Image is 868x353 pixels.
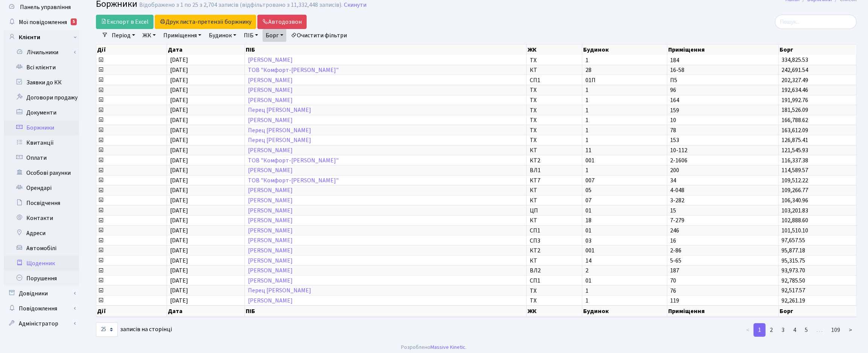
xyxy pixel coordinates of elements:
span: 1 [585,87,664,93]
th: Дії [96,44,167,55]
a: Автодозвон [257,15,307,29]
a: ТОВ "Комфорт-[PERSON_NAME]" [248,66,339,74]
span: [DATE] [170,146,188,154]
span: ТХ [530,298,579,304]
span: 119 [670,298,775,304]
a: Лічильники [9,45,79,60]
span: [DATE] [170,296,188,305]
a: [PERSON_NAME] [248,206,293,215]
span: 001 [585,248,664,254]
a: [PERSON_NAME] [248,246,293,255]
th: ПІБ [245,44,527,55]
a: > [844,323,857,337]
span: 007 [585,177,664,183]
a: Заявки до КК [4,75,79,90]
span: [DATE] [170,56,188,64]
select: записів на сторінці [96,322,118,337]
span: 11 [585,147,664,153]
a: Боржники [4,120,79,135]
span: 184 [670,57,775,63]
a: 109 [827,323,845,337]
span: 246 [670,228,775,234]
th: Борг [779,306,857,317]
a: 5 [800,323,812,337]
span: КТ [530,258,579,264]
span: 1 [585,288,664,294]
span: 101,510.10 [782,226,809,235]
a: Посвідчення [4,196,79,211]
a: 1 [754,323,766,337]
span: ВЛ1 [530,167,579,173]
span: [DATE] [170,156,188,165]
a: 3 [777,323,789,337]
span: [DATE] [170,136,188,144]
span: 01 [585,278,664,284]
span: ТХ [530,107,579,113]
th: Приміщення [667,44,779,55]
a: Особові рахунки [4,165,79,180]
span: [DATE] [170,76,188,84]
span: 95,315.75 [782,257,806,265]
a: 4 [789,323,801,337]
span: 001 [585,157,664,164]
span: 5-65 [670,258,775,264]
span: 334,825.53 [782,56,809,64]
span: 1 [585,137,664,143]
span: 07 [585,197,664,203]
span: 106,340.96 [782,196,809,205]
span: 7-279 [670,217,775,223]
span: ТХ [530,97,579,103]
span: [DATE] [170,166,188,174]
span: 1 [585,97,664,103]
a: ТОВ "Комфорт-[PERSON_NAME]" [248,156,339,165]
a: [PERSON_NAME] [248,277,293,285]
span: 01П [585,77,664,83]
div: Розроблено . [401,343,467,351]
span: 109,512.22 [782,176,809,185]
span: Мої повідомлення [19,18,67,26]
a: [PERSON_NAME] [248,116,293,124]
span: ЦП [530,208,579,214]
span: Панель управління [20,3,71,11]
span: [DATE] [170,96,188,104]
input: Пошук... [775,15,857,29]
span: 18 [585,217,664,223]
span: 05 [585,187,664,193]
a: [PERSON_NAME] [248,257,293,265]
a: Борг [263,29,286,42]
a: Перец [PERSON_NAME] [248,287,311,295]
a: [PERSON_NAME] [248,237,293,245]
span: [DATE] [170,226,188,235]
span: 109,266.77 [782,186,809,194]
span: 28 [585,67,664,73]
span: 16-58 [670,67,775,73]
span: СП1 [530,278,579,284]
span: 153 [670,137,775,143]
a: [PERSON_NAME] [248,196,293,205]
span: 03 [585,238,664,244]
span: [DATE] [170,186,188,194]
span: 187 [670,267,775,274]
span: 2-1606 [670,157,775,164]
th: Будинок [582,306,667,317]
span: [DATE] [170,116,188,124]
th: Дата [167,306,245,317]
span: [DATE] [170,216,188,225]
span: СП3 [530,238,579,244]
span: ТХ [530,87,579,93]
a: Перец [PERSON_NAME] [248,126,311,134]
a: [PERSON_NAME] [248,86,293,94]
button: Друк листа-претензії боржнику [155,15,256,29]
th: ЖК [527,306,582,317]
span: 95,877.18 [782,246,806,255]
span: 159 [670,107,775,113]
span: КТ [530,217,579,223]
span: ТХ [530,57,579,63]
span: 4-048 [670,187,775,193]
a: Клієнти [4,30,79,45]
a: Адміністратор [4,316,79,331]
span: [DATE] [170,206,188,215]
th: ЖК [527,44,582,55]
span: [DATE] [170,237,188,245]
span: 191,992.76 [782,96,809,104]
